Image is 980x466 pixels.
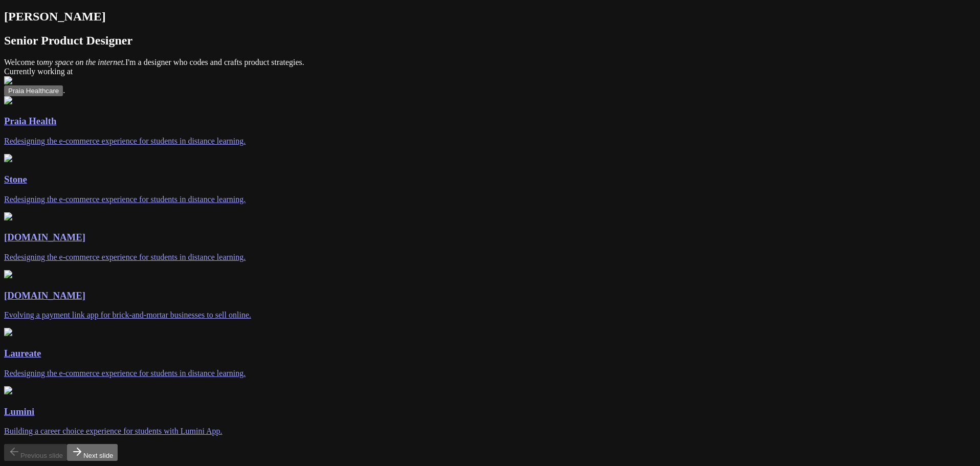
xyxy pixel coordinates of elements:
img: Thumbnail.png [4,386,12,394]
span: Previous slide [20,452,63,459]
h3: Laureate [4,348,976,359]
h3: [DOMAIN_NAME] [4,232,976,243]
a: LuminiBuilding a career choice experience for students with Lumini App. [4,386,976,436]
a: Praia HealthRedesigning the e-commerce experience for students in distance learning. [4,96,976,146]
button: Praia Healthcare [4,85,63,96]
h3: [DOMAIN_NAME] [4,290,976,301]
a: StoneRedesigning the e-commerce experience for students in distance learning. [4,154,976,204]
p: Redesigning the e-commerce experience for students in distance learning. [4,137,976,146]
img: Laureate-Home-p-1080.png [4,96,12,104]
p: Redesigning the e-commerce experience for students in distance learning. [4,195,976,204]
a: [DOMAIN_NAME]Redesigning the e-commerce experience for students in distance learning. [4,212,976,262]
h1: [PERSON_NAME] [4,10,976,24]
h3: Praia Health [4,116,976,127]
a: Praia Healthcare [4,86,63,95]
p: Redesigning the e-commerce experience for students in distance learning. [4,253,976,262]
span: Next slide [83,452,114,459]
a: LaureateRedesigning the e-commerce experience for students in distance learning. [4,328,976,378]
h3: Stone [4,174,976,185]
h3: Lumini [4,406,976,417]
p: Evolving a payment link app for brick-and-mortar businesses to sell online. [4,310,976,320]
em: my space on the internet. [43,58,125,66]
p: Building a career choice experience for students with Lumini App. [4,427,976,436]
span: Welcome to I'm a designer who codes and crafts product strategies. Currently working at . [4,58,976,95]
p: Redesigning the e-commerce experience for students in distance learning. [4,369,976,378]
a: [DOMAIN_NAME]Evolving a payment link app for brick-and-mortar businesses to sell online. [4,270,976,320]
img: Laureate-Home-p-1080.png [4,328,12,336]
img: linkme_home.png [4,270,12,278]
h2: Senior Product Designer [4,34,976,48]
img: hidden image [4,76,57,85]
button: Next slide [67,444,118,461]
img: Laureate-Home-p-1080.png [4,212,12,220]
button: Previous slide [4,444,67,461]
img: Laureate-Home-p-1080.png [4,154,12,162]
